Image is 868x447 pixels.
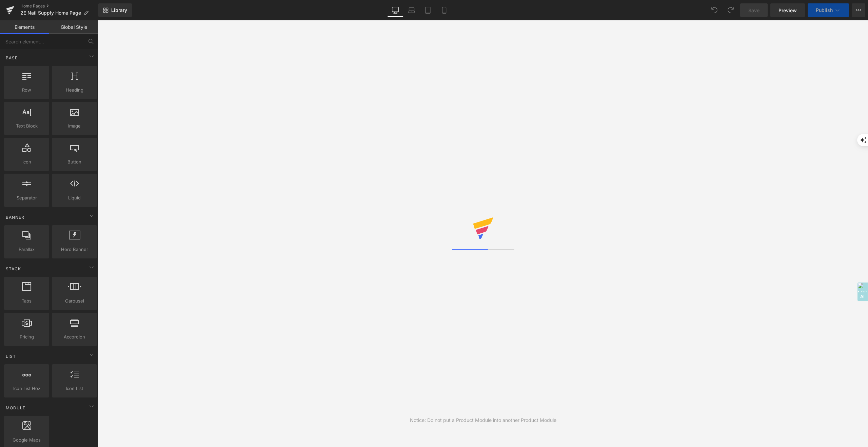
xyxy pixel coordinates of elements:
[54,297,95,305] span: Carousel
[20,3,98,9] a: Home Pages
[6,86,47,94] span: Row
[436,3,452,17] a: Mobile
[708,3,721,17] button: Undo
[6,194,47,201] span: Separator
[816,7,833,13] span: Publish
[770,3,805,17] a: Preview
[6,246,47,253] span: Parallax
[54,86,95,94] span: Heading
[748,7,759,14] span: Save
[20,10,81,16] span: 2E Nail Supply Home Page
[6,436,47,444] span: Google Maps
[6,297,47,305] span: Tabs
[5,266,22,272] span: Stack
[410,416,556,424] div: Notice: Do not put a Product Module into another Product Module
[808,3,849,17] button: Publish
[5,214,25,220] span: Banner
[54,194,95,201] span: Liquid
[54,122,95,130] span: Image
[54,158,95,166] span: Button
[6,158,47,166] span: Icon
[98,3,132,17] a: New Library
[6,385,47,392] span: Icon List Hoz
[387,3,403,17] a: Desktop
[6,333,47,341] span: Pricing
[420,3,436,17] a: Tablet
[5,353,17,359] span: List
[111,7,127,13] span: Library
[54,246,95,253] span: Hero Banner
[5,405,26,411] span: Module
[724,3,737,17] button: Redo
[49,20,98,34] a: Global Style
[6,122,47,130] span: Text Block
[54,385,95,392] span: Icon List
[54,333,95,341] span: Accordion
[852,3,865,17] button: More
[403,3,420,17] a: Laptop
[5,55,18,61] span: Base
[778,7,797,14] span: Preview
